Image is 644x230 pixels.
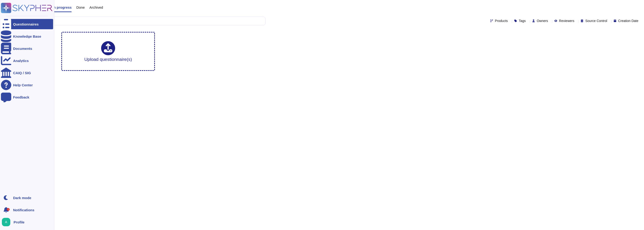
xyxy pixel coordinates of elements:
[1,80,53,90] a: Help Center
[537,19,548,22] span: Owners
[1,31,53,41] a: Knowledge Base
[13,208,34,212] span: Notifications
[13,71,31,75] div: CAIQ / SIG
[585,19,607,22] span: Source Control
[13,47,32,50] div: Documents
[1,55,53,66] a: Analytics
[89,6,103,9] span: Archived
[13,59,29,62] div: Analytics
[52,6,72,9] span: In progress
[13,95,29,99] div: Feedback
[7,208,10,211] div: 1
[519,19,526,22] span: Tags
[84,41,132,62] div: Upload questionnaire(s)
[13,35,41,38] div: Knowledge Base
[2,218,10,226] img: user
[1,43,53,54] a: Documents
[495,19,508,22] span: Products
[618,19,638,22] span: Creation Date
[1,19,53,29] a: Questionnaires
[76,6,85,9] span: Done
[13,196,31,200] div: Dark mode
[13,83,33,87] div: Help Center
[1,217,14,227] button: user
[18,17,261,25] input: Search by keywords
[14,220,25,224] span: Profile
[559,19,574,22] span: Reviewers
[1,92,53,102] a: Feedback
[1,68,53,78] a: CAIQ / SIG
[13,22,39,26] div: Questionnaires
